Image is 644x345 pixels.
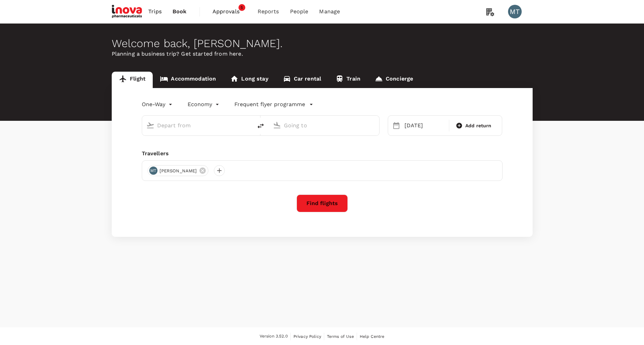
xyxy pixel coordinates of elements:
button: Open [248,125,249,126]
div: Welcome back , [PERSON_NAME] . [112,37,533,50]
span: Version 3.52.0 [260,333,288,340]
span: Manage [319,8,340,16]
div: [DATE] [402,119,448,132]
span: Trips [148,8,162,16]
a: Car rental [276,72,329,88]
p: Frequent flyer programme [234,100,305,109]
div: One-Way [142,99,174,110]
div: MT[PERSON_NAME] [148,165,209,176]
button: delete [252,118,269,134]
span: People [290,8,309,16]
span: Terms of Use [327,334,354,339]
a: Terms of Use [327,333,354,340]
span: Privacy Policy [293,334,321,339]
input: Depart from [157,120,238,131]
span: Add return [465,122,492,129]
a: Concierge [368,72,420,88]
button: Find flights [297,195,348,212]
a: Accommodation [153,72,223,88]
a: Help Centre [360,333,385,340]
span: Approvals [213,8,247,16]
span: Help Centre [360,334,385,339]
div: MT [508,5,522,18]
a: Long stay [223,72,275,88]
a: Flight [112,72,153,88]
span: 5 [238,4,245,11]
div: MT [149,167,157,175]
button: Open [374,125,376,126]
a: Train [328,72,368,88]
input: Going to [284,120,365,131]
span: [PERSON_NAME] [155,168,201,174]
span: Reports [258,8,279,16]
div: Economy [188,99,221,110]
img: iNova Pharmaceuticals [112,4,143,19]
div: Travellers [142,149,503,158]
span: Book [173,8,187,16]
a: Privacy Policy [293,333,321,340]
p: Planning a business trip? Get started from here. [112,50,533,58]
button: Frequent flyer programme [234,100,313,109]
